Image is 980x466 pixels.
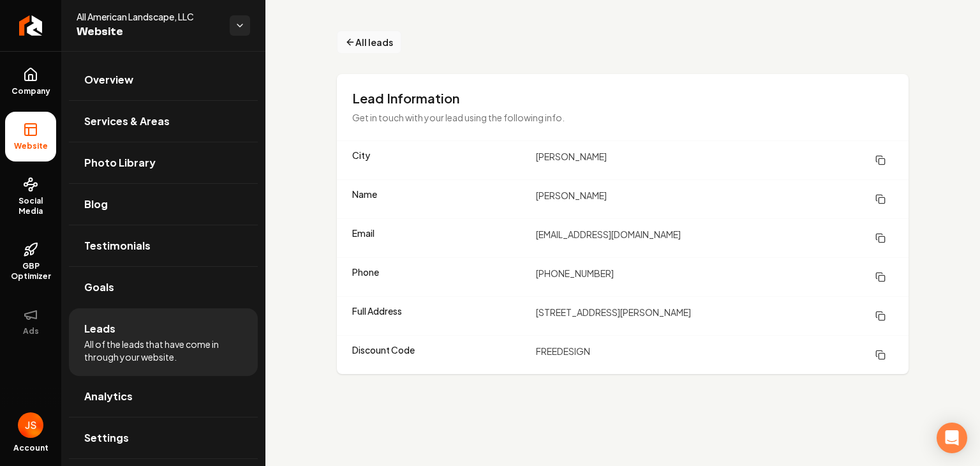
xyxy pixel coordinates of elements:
span: Company [6,86,56,96]
span: Photo Library [84,155,156,170]
span: Analytics [84,389,133,404]
dt: Phone [352,266,526,289]
dt: Discount Code [352,343,526,366]
a: Photo Library [69,142,258,183]
span: Account [13,443,48,453]
dd: [EMAIL_ADDRESS][DOMAIN_NAME] [536,227,893,250]
div: Open Intercom Messenger [937,423,967,453]
dd: FREEDESIGN [536,343,893,366]
p: Get in touch with your lead using the following info. [352,110,781,125]
span: Services & Areas [84,114,170,129]
span: All American Landscape, LLC [77,10,219,23]
span: All leads [355,36,393,49]
dd: [STREET_ADDRESS][PERSON_NAME] [536,304,893,327]
span: GBP Optimizer [5,261,56,282]
dt: City [352,149,526,172]
dd: [PERSON_NAME] [536,149,893,172]
dt: Name [352,188,526,211]
button: Open user button [18,412,43,438]
a: Analytics [69,376,258,417]
a: Blog [69,184,258,225]
span: Goals [84,280,114,295]
a: GBP Optimizer [5,232,56,292]
a: Goals [69,267,258,308]
span: Ads [18,326,44,336]
a: Services & Areas [69,101,258,142]
a: Overview [69,59,258,100]
dt: Full Address [352,304,526,327]
span: Website [9,141,53,151]
dd: [PERSON_NAME] [536,188,893,211]
span: Leads [84,321,115,336]
dt: Email [352,227,526,250]
dd: [PHONE_NUMBER] [536,266,893,289]
a: Company [5,57,56,107]
span: All of the leads that have come in through your website. [84,338,242,363]
h3: Lead Information [352,89,893,107]
img: Rebolt Logo [19,15,43,36]
button: All leads [337,31,401,54]
span: Overview [84,72,133,87]
span: Settings [84,430,129,446]
a: Social Media [5,167,56,227]
img: Josh Sharman [18,412,43,438]
span: Social Media [5,196,56,216]
span: Blog [84,197,108,212]
a: Settings [69,417,258,458]
span: Testimonials [84,238,151,253]
span: Website [77,23,219,41]
button: Ads [5,297,56,347]
a: Testimonials [69,225,258,266]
